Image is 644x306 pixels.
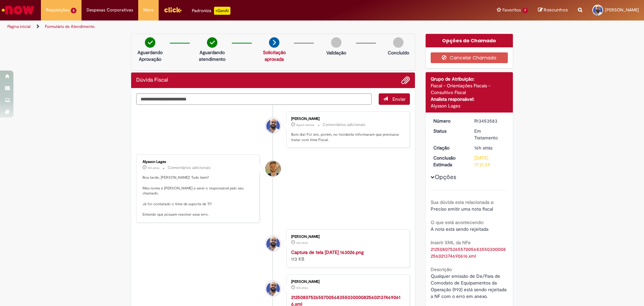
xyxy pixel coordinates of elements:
[269,37,279,48] img: arrow-next.png
[331,37,341,48] img: img-circle-grey.png
[393,37,404,48] img: img-circle-grey.png
[145,37,155,48] img: check-circle-green.png
[265,118,281,133] div: Ricardo Wagner Queiroz Carvalho
[148,166,159,170] time: 27/08/2025 17:59:02
[296,123,314,127] span: Agora mesmo
[431,246,506,259] a: Download de 21250807526557005683550300008256021374690616.xml
[296,123,314,127] time: 28/08/2025 08:53:22
[5,20,424,33] ul: Trilhas de página
[291,280,403,284] div: [PERSON_NAME]
[428,128,470,134] dt: Status
[291,117,403,121] div: [PERSON_NAME]
[296,241,308,245] span: 16h atrás
[474,145,492,151] span: 16h atrás
[474,144,505,151] div: 27/08/2025 16:30:38
[296,286,308,290] span: 16h atrás
[87,7,133,13] span: Despesas Corporativas
[7,24,31,29] a: Página inicial
[428,144,470,151] dt: Criação
[143,160,254,164] div: Alysson Lages
[474,118,505,124] div: R13453583
[46,7,69,13] span: Requisições
[426,34,513,47] div: Opções do Chamado
[428,118,470,124] dt: Número
[431,199,494,205] b: Sua dúvida esta relacionada a:
[538,7,568,13] a: Rascunhos
[431,82,508,96] div: Fiscal - Orientações Fiscais - Consultivo Fiscal
[136,93,372,105] textarea: Digite sua mensagem aqui...
[214,7,230,15] p: +GenAi
[388,49,409,56] p: Concluído
[605,7,639,13] span: [PERSON_NAME]
[326,49,346,56] p: Validação
[544,7,568,13] span: Rascunhos
[45,24,95,29] a: Formulário de Atendimento
[431,52,508,63] button: Cancelar Chamado
[431,266,452,272] b: Descrição
[431,219,484,225] b: O que está acontecendo:
[71,8,76,13] span: 6
[207,37,217,48] img: check-circle-green.png
[263,49,286,62] a: Solicitação aprovada
[291,132,403,142] p: Bom dia! Foi sim, porém, no incidente informaram que precisava tratar com time Fiscal.
[265,161,281,176] div: Alysson Lages
[265,281,281,296] div: Ricardo Wagner Queiroz Carvalho
[474,128,505,141] div: Em Tratamento
[431,96,508,102] div: Analista responsável:
[196,49,228,62] p: Aguardando atendimento
[168,165,211,171] small: Comentários adicionais
[134,49,166,62] p: Aguardando Aprovação
[431,226,488,232] span: A nota está sendo rejeitada
[428,155,470,168] dt: Conclusão Estimada
[192,7,230,15] div: Padroniza
[474,145,492,151] time: 27/08/2025 16:30:38
[265,236,281,251] div: Ricardo Wagner Queiroz Carvalho
[291,235,403,239] div: [PERSON_NAME]
[401,76,410,85] button: Adicionar anexos
[522,8,528,13] span: 7
[291,249,364,255] a: Captura de tela [DATE] 163026.png
[431,239,471,246] b: Inserir XML da NFe
[431,76,508,82] div: Grupo de Atribuição:
[502,7,521,13] span: Favoritos
[431,206,493,212] span: Preciso emitir uma nota fiscal
[148,166,159,170] span: 15h atrás
[296,241,308,245] time: 27/08/2025 16:30:34
[431,102,508,109] div: Alysson Lages
[323,122,366,128] small: Comentários adicionais
[143,175,254,217] p: Boa tarde, [PERSON_NAME]! Tudo bem? Meu nome é [PERSON_NAME] e serei o responsável pelo seu chama...
[136,77,168,83] h2: Dúvida Fiscal Histórico de tíquete
[291,249,403,262] div: 113 KB
[143,7,154,13] span: More
[392,96,406,102] span: Enviar
[164,5,182,15] img: click_logo_yellow_360x200.png
[379,93,410,105] button: Enviar
[1,3,35,17] img: ServiceNow
[474,155,505,168] div: [DATE] 17:31:39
